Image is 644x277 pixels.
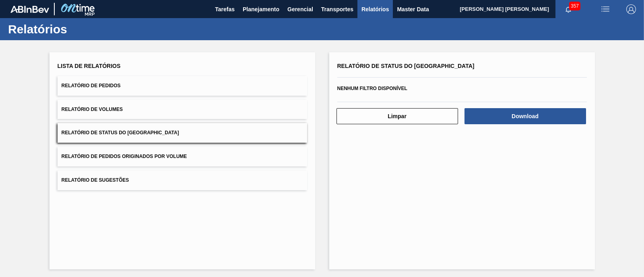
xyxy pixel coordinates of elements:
[62,177,129,183] span: Relatório de Sugestões
[62,83,121,88] span: Relatório de Pedidos
[243,4,279,14] span: Planejamento
[58,147,307,166] button: Relatório de Pedidos Originados por Volume
[287,4,313,14] span: Gerencial
[361,4,389,14] span: Relatórios
[464,108,586,124] button: Download
[397,4,429,14] span: Master Data
[626,4,636,14] img: Logout
[601,4,610,14] img: userActions
[8,25,151,34] h1: Relatórios
[58,123,307,143] button: Relatório de Status do [GEOGRAPHIC_DATA]
[215,4,235,14] span: Tarefas
[569,2,580,10] span: 357
[62,107,123,112] span: Relatório de Volumes
[10,6,49,13] img: TNhmsLtSVTkK8tSr43FrP2fwEKptu5GPRR3wAAAABJRU5ErkJggg==
[321,4,353,14] span: Transportes
[58,76,307,96] button: Relatório de Pedidos
[336,108,458,124] button: Limpar
[555,4,581,15] button: Notificações
[62,154,187,159] span: Relatório de Pedidos Originados por Volume
[62,130,179,135] span: Relatório de Status do [GEOGRAPHIC_DATA]
[337,63,475,69] span: Relatório de Status do [GEOGRAPHIC_DATA]
[58,170,307,190] button: Relatório de Sugestões
[58,100,307,119] button: Relatório de Volumes
[58,63,121,69] span: Lista de Relatórios
[337,86,407,91] span: Nenhum filtro disponível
